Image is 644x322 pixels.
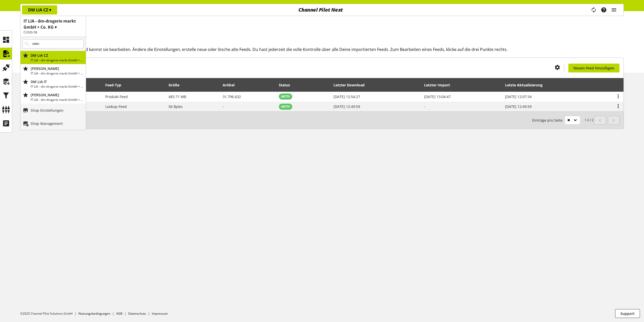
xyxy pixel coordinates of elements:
[20,311,78,316] li: ©2025 Channel Pilot Solutions GmbH
[105,94,128,99] span: Produkt-Feed
[20,4,624,16] nav: main navigation
[49,7,51,13] span: ▾
[78,311,110,316] a: Nutzungsbedingungen
[532,118,565,123] span: Einträge pro Seite
[31,108,64,113] p: Shop Einstellungen
[169,94,186,99] span: 483.71 MB
[568,64,619,72] a: Neuen Feed hinzufügen
[223,94,241,99] span: 31.796.632
[223,82,240,88] div: Artikel
[20,117,86,130] a: Shop Management
[31,121,63,126] p: Shop Management
[169,104,183,109] span: 56 Bytes
[334,104,360,109] span: [DATE] 12:49:59
[223,104,224,109] span: -
[505,104,532,109] span: [DATE] 12:49:59
[24,30,83,35] h2: CUSID-58
[28,7,51,13] p: DM LIA CZ
[31,92,84,98] p: DM LIA RO
[532,116,593,125] small: 1-2 / 2
[279,82,295,88] div: Status
[334,94,360,99] span: [DATE] 12:54:27
[505,82,548,88] div: Letzte Aktualisierung
[20,104,86,117] a: Shop Einstellungen
[116,311,122,316] a: AGB
[31,58,84,63] p: IT LIA - dm-drogerie markt GmbH + Co. KG
[573,65,614,71] span: Neuen Feed hinzufügen
[424,82,455,88] div: Letzter Import
[152,311,168,316] a: Impressum
[31,53,84,58] p: DM LIA CZ
[31,98,84,102] p: IT LIA - dm-drogerie markt GmbH + Co. KG
[424,104,425,109] span: -
[128,311,146,316] a: Datenschutz
[105,104,127,109] span: Lookup-Feed
[31,79,84,84] p: DM LIA IT
[281,104,290,109] span: AKTIV
[620,311,635,316] span: Support
[31,84,84,89] p: IT LIA - dm-drogerie markt GmbH + Co. KG
[281,94,290,99] span: AKTIV
[334,82,370,88] div: Letzter Download
[31,71,84,76] p: IT LIA - dm-drogerie markt GmbH + Co. KG
[31,66,84,71] p: DM LIA HU
[505,94,532,99] span: [DATE] 12:07:34
[424,94,451,99] span: [DATE] 13:04:47
[24,18,83,30] h1: IT LIA - dm-drogerie markt GmbH + Co. KG ▾
[28,46,624,52] h2: Hier siehst Du Deine Feeds und kannst sie bearbeiten. Ändere die Einstellungen, erstelle neue ode...
[169,82,184,88] div: Größe
[105,82,126,88] div: Feed-Typ
[615,309,640,318] button: Support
